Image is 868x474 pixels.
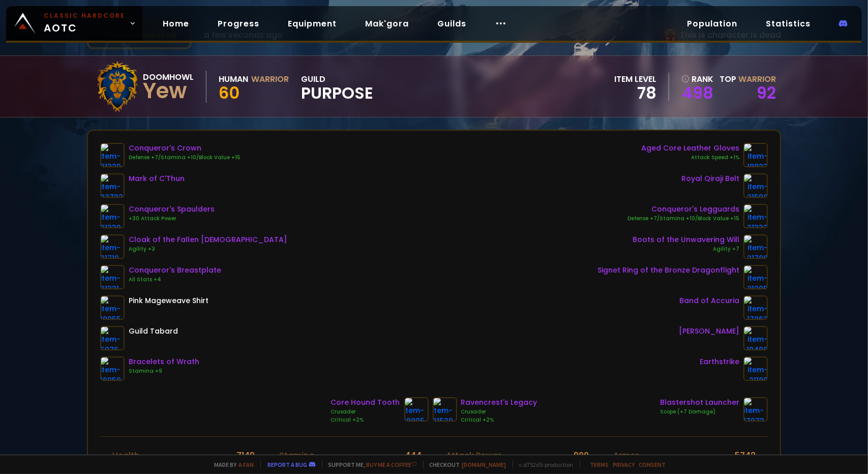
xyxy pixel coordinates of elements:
img: item-21331 [100,265,125,289]
div: 5742 [735,449,756,462]
img: item-19406 [743,326,768,350]
div: Doomhowl [143,71,194,83]
div: Human [219,73,248,85]
div: Agility +7 [633,245,739,253]
img: item-18805 [404,397,429,422]
img: item-21330 [100,204,125,228]
a: Buy me a coffee [367,461,417,468]
img: item-18823 [743,143,768,167]
div: +30 Attack Power [129,215,215,223]
div: Critical +2% [331,416,400,424]
div: Agility +3 [129,245,287,253]
div: Stamina +9 [129,367,199,375]
span: v. d752d5 - production [513,461,574,468]
a: Terms [590,461,609,468]
img: item-21329 [100,143,125,167]
img: item-21332 [743,204,768,228]
a: Mak'gora [357,13,417,34]
span: Made by [208,461,254,468]
a: Equipment [280,13,345,34]
a: Report a bug [268,461,308,468]
div: Yew [143,83,194,99]
div: Ravencrest's Legacy [461,397,537,408]
span: AOTC [44,11,125,36]
a: Privacy [613,461,635,468]
img: item-21598 [743,173,768,198]
div: Guild Tabard [129,326,178,337]
div: 7149 [236,449,255,462]
div: [PERSON_NAME] [679,326,739,337]
div: Cloak of the Fallen [DEMOGRAPHIC_DATA] [129,234,287,245]
img: item-5976 [100,326,125,350]
div: guild [301,73,373,101]
div: Conqueror's Legguards [627,204,739,215]
div: Aged Core Leather Gloves [641,143,739,154]
a: Progress [209,13,267,34]
span: Warrior [738,73,776,85]
div: Mark of C'Thun [129,173,185,184]
img: item-10055 [100,295,125,320]
div: All Stats +4 [129,276,221,284]
div: Conqueror's Crown [129,143,241,154]
span: 60 [219,81,240,104]
a: Home [155,13,197,34]
div: Conqueror's Breastplate [129,265,221,276]
img: item-21520 [433,397,457,422]
small: Classic Hardcore [44,11,125,20]
div: Attack Power [446,449,501,462]
div: Crusader [461,408,537,416]
div: Defense +7/Stamina +10/Block Value +15 [627,215,739,223]
img: item-21180 [743,357,768,381]
div: Attack Speed +1% [641,154,739,162]
img: item-17063 [743,295,768,320]
div: Bracelets of Wrath [129,357,199,367]
div: Band of Accuria [679,295,739,306]
div: item level [614,73,656,85]
div: Health [112,449,139,462]
div: Boots of the Unwavering Will [633,234,739,245]
img: item-21706 [743,234,768,259]
img: item-21205 [743,265,768,289]
a: Consent [639,461,666,468]
div: Warrior [251,73,289,85]
div: Signet Ring of the Bronze Dragonflight [597,265,739,276]
div: Earthstrike [700,357,739,367]
a: Classic HardcoreAOTC [6,6,142,41]
img: item-21710 [100,234,125,259]
div: Conqueror's Spaulders [129,204,215,215]
a: Statistics [758,13,819,34]
div: Pink Mageweave Shirt [129,295,208,306]
div: Crusader [331,408,400,416]
div: rank [681,73,713,85]
a: 498 [681,85,713,101]
a: 92 [757,81,776,104]
div: Defense +7/Stamina +10/Block Value +15 [129,154,241,162]
img: item-22732 [100,173,125,198]
span: Support me, [322,461,417,468]
div: Blastershot Launcher [660,397,739,408]
div: 900 [574,449,589,462]
span: Purpose [301,85,373,101]
div: Top [720,73,776,85]
div: Stamina [279,449,314,462]
a: Guilds [429,13,474,34]
span: Checkout [423,461,506,468]
div: Scope (+7 Damage) [660,408,739,416]
a: [DOMAIN_NAME] [462,461,506,468]
a: Population [679,13,745,34]
div: Royal Qiraji Belt [681,173,739,184]
div: Armor [613,449,639,462]
a: a fan [239,461,254,468]
img: item-17072 [743,397,768,422]
div: Core Hound Tooth [331,397,400,408]
div: Critical +2% [461,416,537,424]
img: item-16959 [100,357,125,381]
div: 444 [405,449,422,462]
div: 78 [614,85,656,101]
